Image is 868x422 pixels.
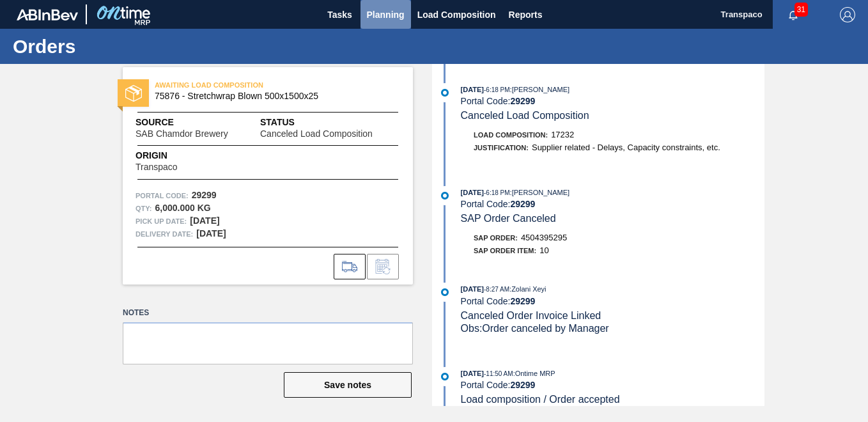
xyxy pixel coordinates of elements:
[441,373,449,380] img: atual
[510,86,570,93] span: : [PERSON_NAME]
[510,199,535,209] strong: 29299
[136,189,189,202] span: Portal Code:
[367,254,399,279] div: Inform order change
[17,9,78,20] img: TNhmsLtSVTkK8tSr43FrP2fwEKptu5GPRR3wAAAABJRU5ErkJggg==
[474,234,518,242] span: SAP Order:
[510,296,535,306] strong: 29299
[155,91,387,101] span: 75876 - Stretchwrap Blown 500x1500x25
[510,96,535,106] strong: 29299
[461,370,484,377] span: [DATE]
[509,7,543,22] span: Reports
[484,286,509,293] span: - 8:27 AM
[510,189,570,196] span: : [PERSON_NAME]
[417,7,496,22] span: Load Composition
[260,116,400,129] span: Status
[441,192,449,199] img: atual
[840,7,855,22] img: Logout
[136,228,193,240] span: Delivery Date:
[510,380,535,390] strong: 29299
[136,215,187,228] span: Pick up Date:
[484,86,510,93] span: - 6:18 PM
[190,215,219,226] strong: [DATE]
[136,116,260,129] span: Source
[484,370,513,377] span: - 11:50 AM
[461,110,589,121] span: Canceled Load Composition
[136,149,209,162] span: Origin
[260,129,373,139] span: Canceled Load Composition
[326,7,354,22] span: Tasks
[521,233,567,242] span: 4504395295
[461,380,764,390] div: Portal Code:
[461,199,764,209] div: Portal Code:
[123,304,413,322] label: Notes
[334,254,366,279] div: Go to Load Composition
[461,394,620,405] span: Load composition / Order accepted
[155,203,210,213] strong: 6,000.000 KG
[13,39,240,54] h1: Orders
[794,3,808,17] span: 31
[474,131,548,139] span: Load Composition :
[136,162,178,172] span: Transpaco
[441,89,449,97] img: atual
[539,246,548,255] span: 10
[461,296,764,306] div: Portal Code:
[509,285,546,293] span: : Zolani Xeyi
[136,129,228,139] span: SAB Chamdor Brewery
[136,202,151,215] span: Qty :
[474,144,529,152] span: Justification:
[192,190,217,200] strong: 29299
[474,247,536,254] span: SAP Order Item:
[155,79,334,91] span: AWAITING LOAD COMPOSITION
[773,6,814,24] button: Notifications
[461,86,484,93] span: [DATE]
[461,323,609,334] span: Obs: Order canceled by Manager
[196,228,226,238] strong: [DATE]
[461,310,601,321] span: Canceled Order Invoice Linked
[284,372,412,398] button: Save notes
[551,130,574,139] span: 17232
[441,288,449,296] img: atual
[484,189,510,196] span: - 6:18 PM
[461,213,556,224] span: SAP Order Canceled
[461,96,764,106] div: Portal Code:
[367,7,405,22] span: Planning
[461,189,484,196] span: [DATE]
[125,85,142,102] img: status
[513,370,555,377] span: : Ontime MRP
[461,285,484,293] span: [DATE]
[532,143,720,152] span: Supplier related - Delays, Capacity constraints, etc.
